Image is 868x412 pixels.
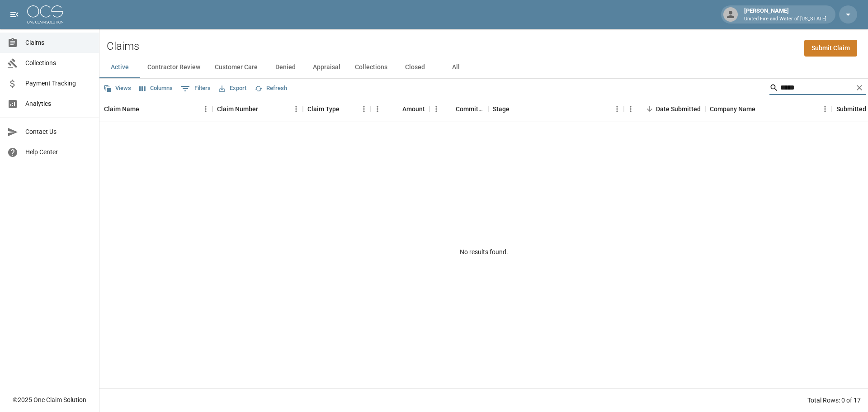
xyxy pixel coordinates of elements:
[252,81,289,95] button: Refresh
[853,81,866,95] button: Clear
[212,96,303,122] div: Claim Number
[744,15,826,23] p: United Fire and Water of [US_STATE]
[509,103,522,115] button: Sort
[99,57,140,78] button: Active
[107,40,139,53] h2: Claims
[456,96,484,122] div: Committed Amount
[208,57,265,78] button: Customer Care
[104,96,139,122] div: Claim Name
[25,79,92,88] span: Payment Tracking
[429,96,488,122] div: Committed Amount
[741,6,830,23] div: [PERSON_NAME]
[488,96,624,122] div: Stage
[624,102,637,116] button: Menu
[25,58,92,68] span: Collections
[818,102,832,116] button: Menu
[705,96,832,122] div: Company Name
[27,5,63,24] img: ocs-logo-white-transparent.png
[435,57,476,78] button: All
[402,96,425,122] div: Amount
[5,5,24,24] button: open drawer
[357,102,371,116] button: Menu
[25,99,92,109] span: Analytics
[769,81,866,97] div: Search
[99,57,868,78] div: dynamic tabs
[199,102,212,116] button: Menu
[179,81,213,96] button: Show filters
[140,57,208,78] button: Contractor Review
[217,96,258,122] div: Claim Number
[258,103,271,115] button: Sort
[101,81,133,95] button: Views
[624,96,705,122] div: Date Submitted
[395,57,435,78] button: Closed
[13,395,86,404] div: © 2025 One Claim Solution
[371,96,429,122] div: Amount
[99,96,212,122] div: Claim Name
[390,103,402,115] button: Sort
[493,96,509,122] div: Stage
[25,38,92,47] span: Claims
[307,96,340,122] div: Claim Type
[443,103,456,115] button: Sort
[217,81,249,95] button: Export
[306,57,348,78] button: Appraisal
[99,122,868,382] div: No results found.
[348,57,395,78] button: Collections
[25,147,92,157] span: Help Center
[643,103,656,115] button: Sort
[429,102,443,116] button: Menu
[610,102,624,116] button: Menu
[303,96,371,122] div: Claim Type
[289,102,303,116] button: Menu
[340,103,352,115] button: Sort
[710,96,755,122] div: Company Name
[139,103,152,115] button: Sort
[137,81,175,95] button: Select columns
[656,96,701,122] div: Date Submitted
[371,102,384,116] button: Menu
[25,127,92,137] span: Contact Us
[755,103,768,115] button: Sort
[807,396,861,405] div: Total Rows: 0 of 17
[265,57,306,78] button: Denied
[804,40,857,57] a: Submit Claim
